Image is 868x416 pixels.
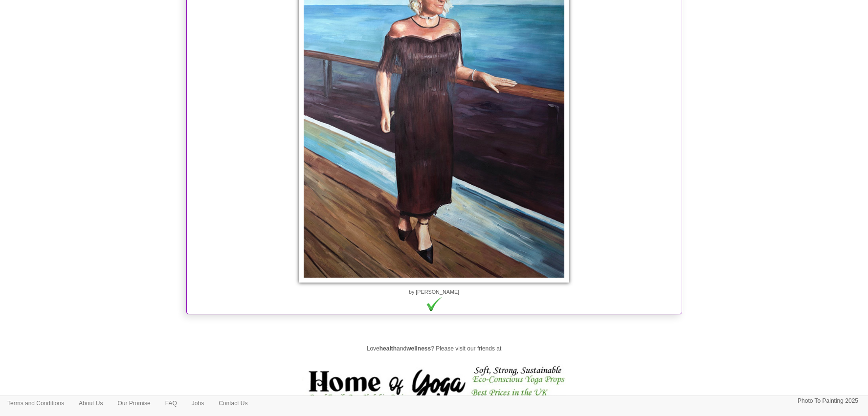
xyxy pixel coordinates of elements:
[110,396,157,411] a: Our Promise
[302,364,566,408] img: Home of Yoga
[798,396,858,406] p: Photo To Painting 2025
[191,344,677,354] p: Love and ? Please visit our friends at
[406,345,431,352] strong: wellness
[189,287,679,297] p: by [PERSON_NAME]
[211,396,255,411] a: Contact Us
[158,396,184,411] a: FAQ
[379,345,397,352] strong: health
[425,297,442,311] img: tick.gif
[71,396,110,411] a: About Us
[184,396,211,411] a: Jobs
